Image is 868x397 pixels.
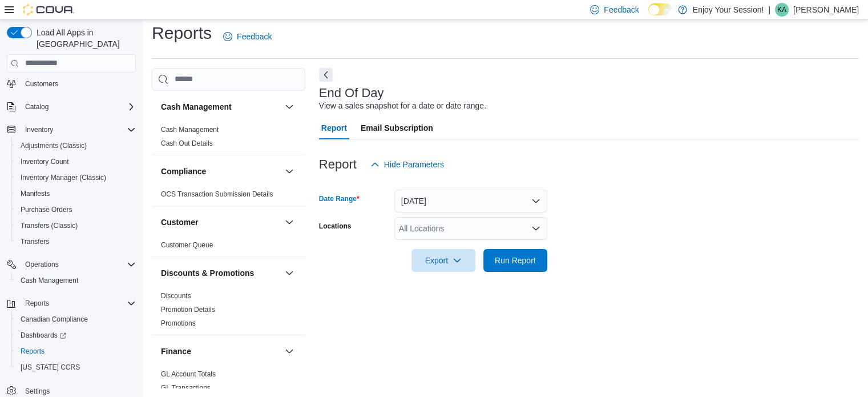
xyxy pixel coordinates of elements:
[16,155,74,169] a: Inventory Count
[16,360,84,374] a: [US_STATE] CCRS
[21,221,78,230] span: Transfers (Classic)
[693,3,764,17] p: Enjoy Your Session!
[21,296,136,310] span: Reports
[16,274,83,287] a: Cash Management
[161,190,273,198] a: OCS Transaction Submission Details
[16,155,136,169] span: Inventory Count
[152,123,305,155] div: Cash Management
[11,138,140,154] button: Adjustments (Classic)
[319,86,384,100] h3: End Of Day
[16,187,54,200] a: Manifests
[161,241,213,249] a: Customer Queue
[161,346,280,357] button: Finance
[11,343,140,359] button: Reports
[282,344,296,358] button: Finance
[161,305,215,314] span: Promotion Details
[161,139,213,148] span: Cash Out Details
[11,218,140,234] button: Transfers (Classic)
[21,141,87,150] span: Adjustments (Classic)
[161,370,216,379] span: GL Account Totals
[21,157,69,166] span: Inventory Count
[16,344,49,358] a: Reports
[11,170,140,186] button: Inventory Manager (Classic)
[161,267,254,279] h3: Discounts & Promotions
[152,187,305,206] div: Compliance
[152,238,305,256] div: Customer
[32,27,136,50] span: Load All Apps in [GEOGRAPHIC_DATA]
[11,311,140,327] button: Canadian Compliance
[16,219,136,232] span: Transfers (Classic)
[16,328,136,342] span: Dashboards
[161,291,191,300] span: Discounts
[2,295,140,311] button: Reports
[21,276,78,285] span: Cash Management
[394,190,547,212] button: [DATE]
[282,165,296,178] button: Compliance
[161,125,219,134] span: Cash Management
[2,75,140,92] button: Customers
[16,139,91,153] a: Adjustments (Classic)
[161,101,232,113] h3: Cash Management
[219,25,276,48] a: Feedback
[21,100,53,114] button: Catalog
[161,267,280,279] button: Discounts & Promotions
[11,234,140,250] button: Transfers
[2,99,140,115] button: Catalog
[161,370,216,378] a: GL Account Totals
[152,289,305,335] div: Discounts & Promotions
[21,347,45,356] span: Reports
[16,312,136,326] span: Canadian Compliance
[21,363,80,372] span: [US_STATE] CCRS
[21,123,58,137] button: Inventory
[21,189,50,198] span: Manifests
[23,4,74,15] img: Cova
[25,79,58,89] span: Customers
[25,387,50,396] span: Settings
[648,3,672,15] input: Dark Mode
[16,171,111,185] a: Inventory Manager (Classic)
[152,22,212,45] h1: Reports
[319,222,352,231] label: Locations
[16,312,92,326] a: Canadian Compliance
[25,102,49,111] span: Catalog
[319,100,486,112] div: View a sales snapshot for a date or date range.
[775,3,789,17] div: Kim Alakas
[16,235,136,248] span: Transfers
[319,158,357,171] h3: Report
[21,331,66,340] span: Dashboards
[21,77,63,91] a: Customers
[21,237,49,246] span: Transfers
[2,122,140,138] button: Inventory
[16,203,77,216] a: Purchase Orders
[16,203,136,216] span: Purchase Orders
[21,100,136,114] span: Catalog
[21,205,72,214] span: Purchase Orders
[282,215,296,229] button: Customer
[11,186,140,202] button: Manifests
[282,266,296,280] button: Discounts & Promotions
[21,296,54,310] button: Reports
[483,249,547,272] button: Run Report
[319,194,360,203] label: Date Range
[21,173,106,182] span: Inventory Manager (Classic)
[161,126,219,134] a: Cash Management
[161,240,213,250] span: Customer Queue
[25,125,53,134] span: Inventory
[604,4,639,15] span: Feedback
[161,101,280,113] button: Cash Management
[361,117,433,139] span: Email Subscription
[161,216,198,228] h3: Customer
[161,306,215,314] a: Promotion Details
[16,219,82,232] a: Transfers (Classic)
[321,117,347,139] span: Report
[21,77,136,91] span: Customers
[21,258,136,271] span: Operations
[16,171,136,185] span: Inventory Manager (Classic)
[793,3,859,17] p: [PERSON_NAME]
[768,3,770,17] p: |
[16,187,136,200] span: Manifests
[237,31,272,42] span: Feedback
[16,360,136,374] span: Washington CCRS
[384,159,444,170] span: Hide Parameters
